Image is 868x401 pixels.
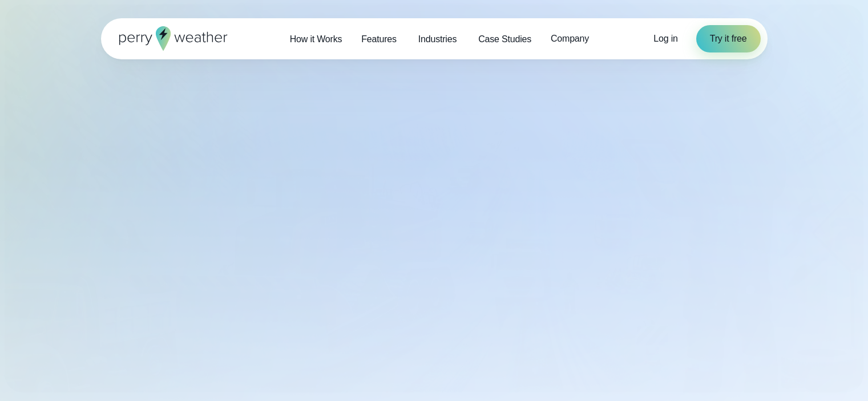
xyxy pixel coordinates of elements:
[290,33,342,46] span: How it Works
[418,33,457,46] span: Industries
[653,32,677,46] a: Log in
[710,32,747,46] span: Try it free
[361,33,397,46] span: Features
[469,27,541,51] a: Case Studies
[653,34,677,43] span: Log in
[551,32,589,46] span: Company
[280,27,352,51] a: How it Works
[478,33,531,46] span: Case Studies
[696,25,761,52] a: Try it free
